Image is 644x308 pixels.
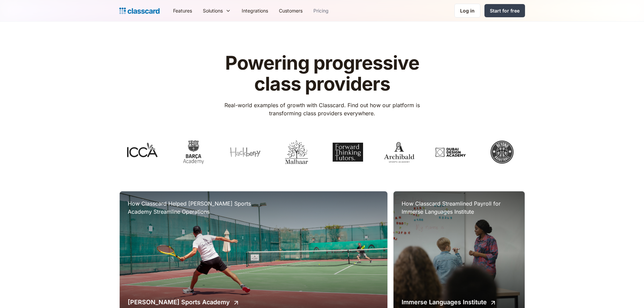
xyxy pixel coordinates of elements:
[197,3,236,18] div: Solutions
[236,3,273,18] a: Integrations
[128,298,230,307] h2: [PERSON_NAME] Sports Academy
[203,7,223,14] div: Solutions
[215,53,429,94] h1: Powering progressive class providers
[215,101,429,117] p: Real-world examples of growth with Classcard. Find out how our platform is transforming class pro...
[460,7,475,14] div: Log in
[402,298,487,307] h2: Immerse Languages Institute
[119,6,160,16] a: Logo
[273,3,308,18] a: Customers
[402,199,516,216] h3: How Classcard Streamlined Payroll for Immerse Languages Institute
[128,199,263,216] h3: How Classcard Helped [PERSON_NAME] Sports Academy Streamline Operations
[308,3,334,18] a: Pricing
[168,3,197,18] a: Features
[484,4,525,17] a: Start for free
[490,7,520,14] div: Start for free
[454,4,480,18] a: Log in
